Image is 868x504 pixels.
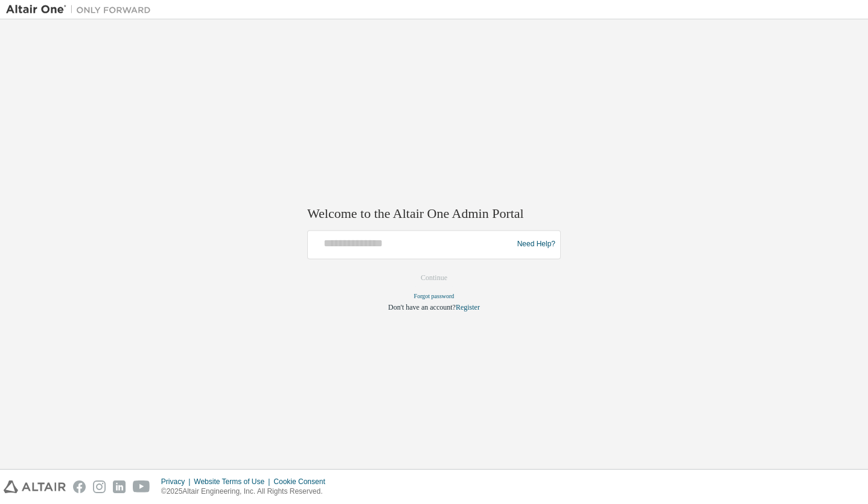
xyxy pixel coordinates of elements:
a: Register [456,303,480,311]
img: linkedin.svg [113,480,126,493]
img: facebook.svg [73,480,86,493]
div: Website Terms of Use [194,477,273,486]
div: Privacy [161,477,194,486]
a: Forgot password [414,293,455,299]
span: Don't have an account? [388,303,456,311]
img: Altair One [6,4,157,16]
img: altair_logo.svg [4,480,66,493]
p: © 2025 Altair Engineering, Inc. All Rights Reserved. [161,486,333,497]
h2: Welcome to the Altair One Admin Portal [307,206,561,223]
img: youtube.svg [133,480,150,493]
img: instagram.svg [93,480,106,493]
div: Cookie Consent [273,477,332,486]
